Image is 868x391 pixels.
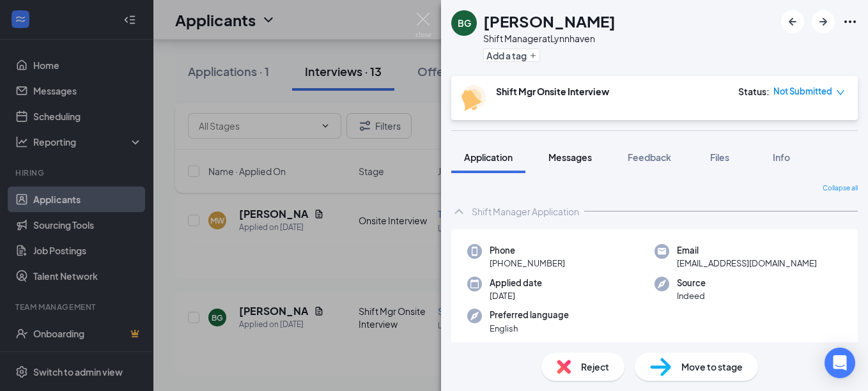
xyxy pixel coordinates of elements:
[677,289,706,302] span: Indeed
[681,360,743,374] span: Move to stage
[483,49,540,62] button: PlusAdd a tag
[773,151,790,163] span: Info
[451,204,467,219] svg: ChevronUp
[823,183,858,194] span: Collapse all
[490,322,569,335] span: English
[738,85,770,98] div: Status :
[490,257,565,270] span: [PHONE_NUMBER]
[529,52,537,59] svg: Plus
[628,151,671,163] span: Feedback
[464,151,513,163] span: Application
[677,244,817,257] span: Email
[825,348,855,378] div: Open Intercom Messenger
[836,88,845,97] span: down
[483,10,616,32] h1: [PERSON_NAME]
[472,205,579,218] div: Shift Manager Application
[490,244,565,257] span: Phone
[812,10,835,33] button: ArrowRight
[785,14,800,29] svg: ArrowLeftNew
[496,86,609,97] b: Shift Mgr Onsite Interview
[677,277,706,289] span: Source
[773,85,832,98] span: Not Submitted
[490,289,542,302] span: [DATE]
[781,10,804,33] button: ArrowLeftNew
[490,277,542,289] span: Applied date
[548,151,592,163] span: Messages
[458,17,471,29] div: BG
[581,360,609,374] span: Reject
[490,309,569,321] span: Preferred language
[710,151,729,163] span: Files
[483,32,616,45] div: Shift Manager at Lynnhaven
[677,257,817,270] span: [EMAIL_ADDRESS][DOMAIN_NAME]
[816,14,831,29] svg: ArrowRight
[842,14,858,29] svg: Ellipses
